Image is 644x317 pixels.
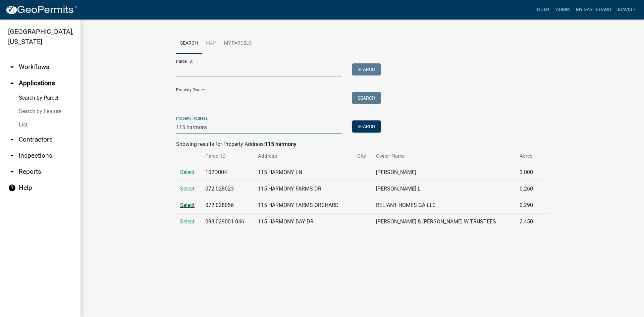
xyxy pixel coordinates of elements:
td: [PERSON_NAME] & [PERSON_NAME] W TRUSTEES [372,214,515,230]
button: Search [352,92,381,104]
strong: 115 harmony [265,141,297,147]
i: arrow_drop_down [8,168,16,176]
button: Search [352,63,381,75]
a: Home [534,3,553,16]
a: Select [180,202,195,208]
td: 115 HARMONY FARMS DR [254,181,354,197]
a: Select [180,186,195,192]
a: My Dashboard [573,3,614,16]
td: 098 029001 046 [201,214,254,230]
th: Parcel ID [201,148,254,164]
td: 115 HARMONY BAY DR [254,214,354,230]
a: Admin [553,3,573,16]
a: jdavis [614,3,639,16]
th: Address [254,148,354,164]
i: arrow_drop_down [8,63,16,71]
td: 0.260 [516,181,540,197]
td: 3.000 [516,164,540,181]
td: [PERSON_NAME] L [372,181,515,197]
a: Select [180,169,195,175]
i: arrow_drop_down [8,152,16,160]
div: Showing results for Property Address: [176,140,548,148]
th: Acres [516,148,540,164]
a: Search [176,33,202,54]
td: 2.450 [516,214,540,230]
th: Owner Name [372,148,515,164]
td: 072 028056 [201,197,254,214]
td: 102D004 [201,164,254,181]
td: [PERSON_NAME] [372,164,515,181]
i: arrow_drop_down [8,136,16,144]
td: 115 HARMONY FARMS ORCHARD [254,197,354,214]
th: City [353,148,372,164]
td: 072 028023 [201,181,254,197]
a: Select [180,218,195,225]
i: help [8,184,16,192]
td: 115 HARMONY LN [254,164,354,181]
button: Search [352,120,381,133]
td: 0.290 [516,197,540,214]
i: arrow_drop_up [8,79,16,87]
td: RELIANT HOMES GA LLC [372,197,515,214]
a: My Parcels [220,33,256,54]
